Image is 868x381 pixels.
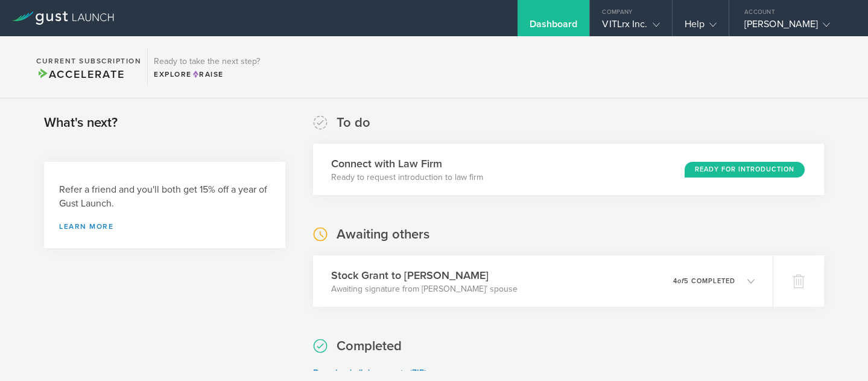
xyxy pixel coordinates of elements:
div: Connect with Law FirmReady to request introduction to law firmReady for Introduction [313,144,824,195]
div: Help [685,18,717,36]
div: Dashboard [530,18,578,36]
span: Accelerate [36,68,124,81]
h2: Awaiting others [337,226,429,243]
h3: Ready to take the next step? [154,57,260,66]
h3: Connect with Law Firm [331,156,483,171]
em: of [677,277,684,285]
div: Explore [154,69,260,80]
p: Awaiting signature from [PERSON_NAME]’ spouse [331,283,518,295]
a: Learn more [59,223,270,230]
span: Raise [192,70,224,78]
a: Download all documents (ZIP) [313,368,427,378]
p: 4 5 completed [673,278,735,284]
div: Ready to take the next step?ExploreRaise [147,48,266,86]
div: [PERSON_NAME] [744,18,847,36]
h2: What's next? [44,114,118,132]
h2: Completed [337,338,402,355]
h2: Current Subscription [36,57,141,65]
h3: Refer a friend and you'll both get 15% off a year of Gust Launch. [59,183,270,211]
h2: To do [337,114,370,132]
h3: Stock Grant to [PERSON_NAME] [331,267,518,283]
div: VITLrx Inc. [602,18,659,36]
div: Ready for Introduction [685,162,805,178]
p: Ready to request introduction to law firm [331,171,483,184]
